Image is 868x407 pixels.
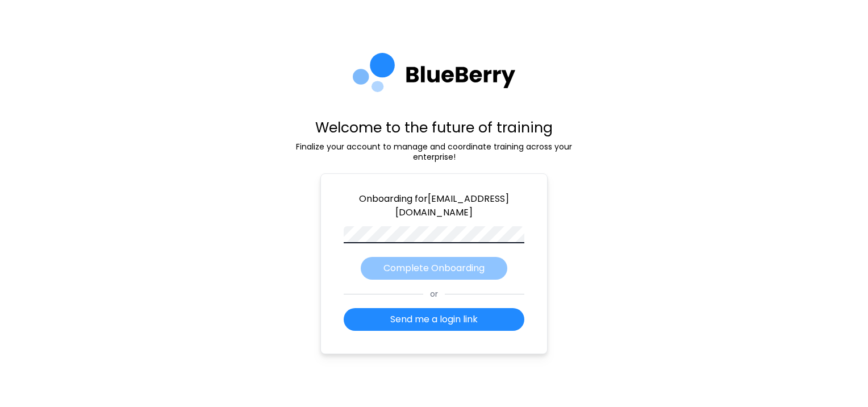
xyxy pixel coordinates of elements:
[292,142,576,162] p: Finalize your account to manage and coordinate training across your enterprise!
[423,289,445,299] span: or
[344,192,524,219] p: Onboarding for [EMAIL_ADDRESS][DOMAIN_NAME]
[353,53,516,101] img: company logo
[292,118,576,137] p: Welcome to the future of training
[344,308,524,331] button: Send me a login link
